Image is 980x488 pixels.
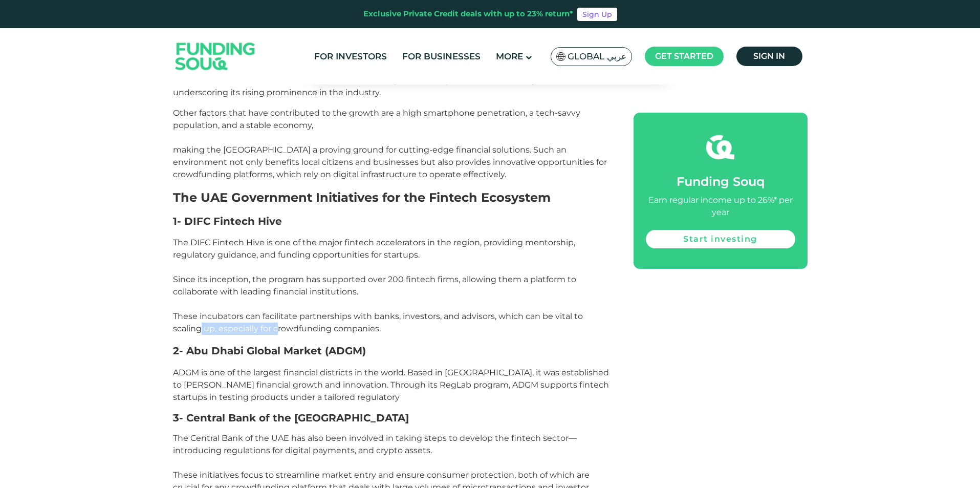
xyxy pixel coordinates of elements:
[577,8,617,21] a: Sign Up
[173,412,611,424] h3: 3- Central Bank of the [GEOGRAPHIC_DATA]
[677,174,765,189] span: Funding Souq
[173,108,607,179] span: Other factors that have contributed to the growth are a high smartphone penetration, a tech-savvy...
[496,51,523,61] span: More
[706,133,734,161] img: fsicon
[753,51,785,61] span: Sign in
[646,194,795,219] div: Earn regular income up to 26%* per year
[312,48,389,65] a: For Investors
[736,47,802,66] a: Sign in
[568,51,626,62] span: Global عربي
[363,8,573,20] div: Exclusive Private Credit deals with up to 23% return*
[165,31,266,82] img: Logo
[173,190,551,205] span: The UAE Government Initiatives for the Fintech Ecosystem
[646,230,795,248] a: Start investing
[173,368,609,402] span: ADGM is one of the largest financial districts in the world. Based in [GEOGRAPHIC_DATA], it was e...
[173,215,282,227] span: 1- DIFC Fintech Hive
[173,238,583,333] span: The DIFC Fintech Hive is one of the major fintech accelerators in the region, providing mentorshi...
[173,345,366,357] span: 2- Abu Dhabi Global Market (ADGM)
[556,52,565,61] img: SA Flag
[655,51,713,61] span: Get started
[400,48,483,65] a: For Businesses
